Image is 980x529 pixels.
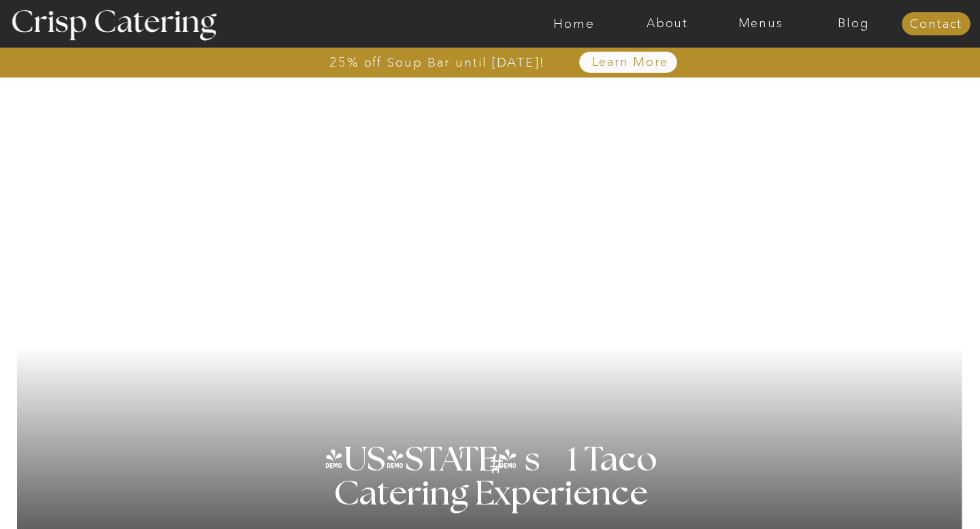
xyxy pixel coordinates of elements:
[280,56,594,69] a: 25% off Soup Bar until [DATE]!
[621,17,714,31] a: About
[459,451,537,490] h3: #
[871,461,980,529] iframe: podium webchat widget bubble
[560,56,700,69] a: Learn More
[527,17,621,31] a: Home
[714,17,807,31] a: Menus
[434,443,490,477] h3: '
[902,18,970,31] a: Contact
[807,17,900,31] a: Blog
